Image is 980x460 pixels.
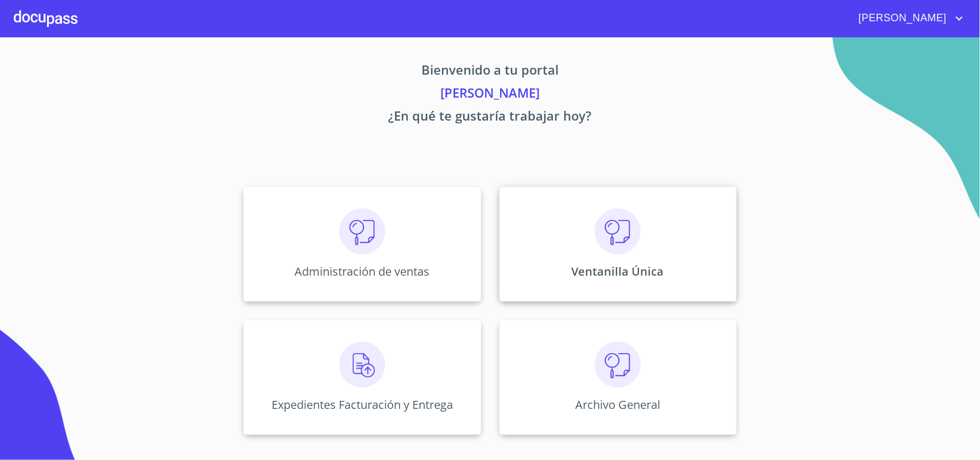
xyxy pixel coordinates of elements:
img: carga.png [339,342,385,388]
p: Expedientes Facturación y Entrega [272,397,453,412]
p: Bienvenido a tu portal [137,60,844,83]
p: Ventanilla Única [572,264,664,279]
p: ¿En qué te gustaría trabajar hoy? [137,106,844,129]
p: [PERSON_NAME] [137,83,844,106]
p: Administración de ventas [295,264,429,279]
span: [PERSON_NAME] [850,9,952,28]
p: Archivo General [575,397,660,412]
img: consulta.png [339,208,385,254]
button: account of current user [850,9,966,28]
img: consulta.png [595,208,641,254]
img: consulta.png [595,342,641,388]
